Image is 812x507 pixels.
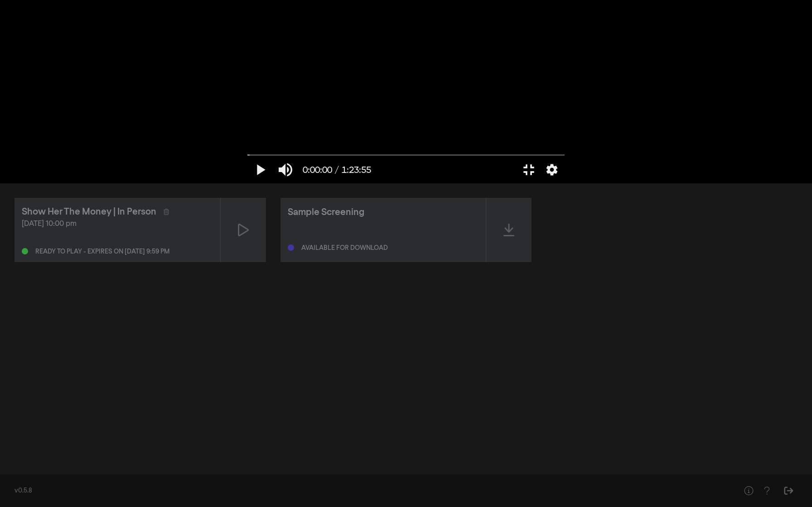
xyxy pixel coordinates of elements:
[273,156,298,183] button: Mute
[35,249,169,255] div: Ready to play - expires on [DATE] 9:59 pm
[298,156,376,183] button: 0:00:00 / 1:23:55
[22,219,213,230] div: [DATE] 10:00 pm
[14,486,721,496] div: v0.5.8
[301,245,388,251] div: Available for download
[516,156,541,183] button: Exit full screen
[22,205,156,219] div: Show Her The Money | In Person
[739,482,758,500] button: Help
[541,156,562,183] button: More settings
[247,156,273,183] button: Play
[779,482,797,500] button: Sign Out
[758,482,776,500] button: Help
[288,206,364,219] div: Sample Screening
